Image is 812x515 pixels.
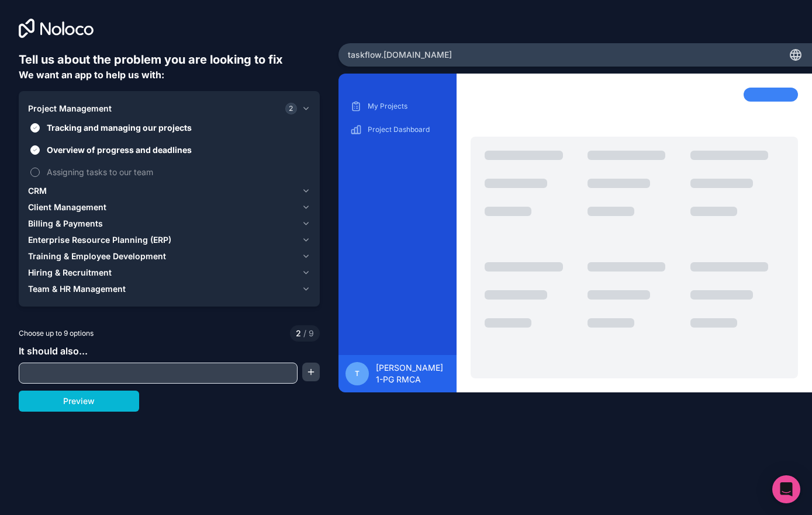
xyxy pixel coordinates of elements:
button: Hiring & Recruitment [28,265,310,281]
span: Assigning tasks to our team [47,166,308,178]
span: 9 [301,328,314,339]
button: Billing & Payments [28,215,310,232]
span: Hiring & Recruitment [28,267,112,279]
span: Choose up to 9 options [19,328,94,339]
span: It should also... [19,345,88,357]
div: Open Intercom Messenger [772,475,800,503]
span: Client Management [28,201,106,213]
h6: Tell us about the problem you are looking to fix [19,51,320,68]
span: 2 [296,328,301,339]
div: scrollable content [348,97,448,346]
button: Team & HR Management [28,281,310,297]
div: Project Management2 [28,117,310,183]
span: T [355,369,360,378]
button: Tracking and managing our projects [30,123,40,133]
button: Enterprise Resource Planning (ERP) [28,232,310,248]
button: Overview of progress and deadlines [30,145,40,155]
span: CRM [28,185,47,197]
button: Client Management [28,199,310,215]
span: Training & Employee Development [28,250,166,262]
button: Training & Employee Development [28,248,310,265]
span: / [303,328,306,338]
button: Assigning tasks to our team [30,168,40,177]
span: taskflow .[DOMAIN_NAME] [348,49,452,61]
p: My Projects [368,102,445,111]
span: We want an app to help us with: [19,69,164,81]
span: 2 [285,103,297,114]
span: [PERSON_NAME] 1-PG RMCA [376,362,450,385]
button: CRM [28,183,310,199]
span: Tracking and managing our projects [47,121,308,134]
span: Project Management [28,103,112,114]
span: Overview of progress and deadlines [47,144,308,156]
button: Project Management2 [28,100,310,117]
span: Billing & Payments [28,218,103,229]
span: Team & HR Management [28,283,126,295]
span: Enterprise Resource Planning (ERP) [28,234,171,246]
button: Preview [19,391,139,412]
p: Project Dashboard [368,125,445,134]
